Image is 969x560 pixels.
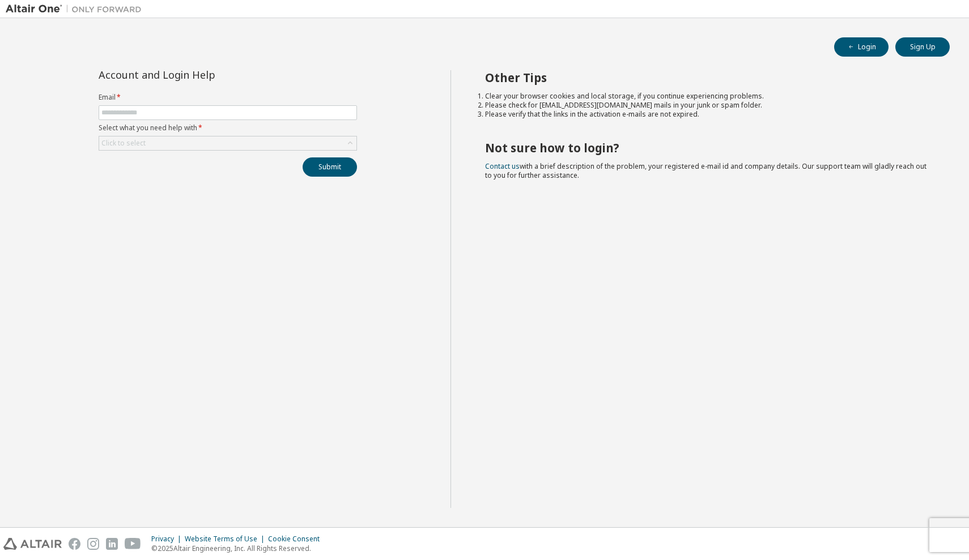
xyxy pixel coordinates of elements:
[268,535,326,544] div: Cookie Consent
[106,538,118,550] img: linkedin.svg
[125,538,141,550] img: youtube.svg
[485,161,520,171] a: Contact us
[99,70,305,79] div: Account and Login Help
[485,110,930,119] li: Please verify that the links in the activation e-mails are not expired.
[185,535,268,544] div: Website Terms of Use
[485,92,930,101] li: Clear your browser cookies and local storage, if you continue experiencing problems.
[69,538,80,550] img: facebook.svg
[303,157,357,177] button: Submit
[87,538,99,550] img: instagram.svg
[99,136,356,150] div: Click to select
[99,93,357,102] label: Email
[101,139,146,148] div: Click to select
[3,538,62,550] img: altair_logo.svg
[485,161,926,180] span: with a brief description of the problem, your registered e-mail id and company details. Our suppo...
[485,70,930,85] h2: Other Tips
[151,544,326,553] p: © 2025 Altair Engineering, Inc. All Rights Reserved.
[6,3,147,15] img: Altair One
[834,37,889,57] button: Login
[485,101,930,110] li: Please check for [EMAIL_ADDRESS][DOMAIN_NAME] mails in your junk or spam folder.
[99,123,357,132] label: Select what you need help with
[485,140,930,155] h2: Not sure how to login?
[895,37,950,57] button: Sign Up
[151,535,185,544] div: Privacy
